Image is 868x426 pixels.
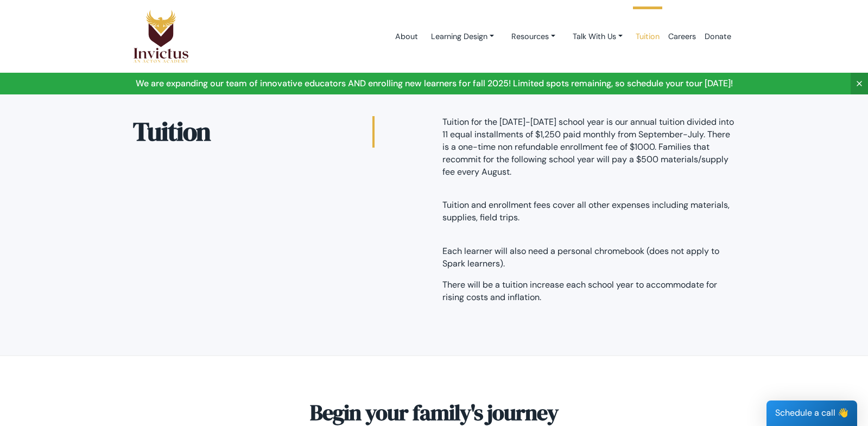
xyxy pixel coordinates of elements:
[422,27,503,47] a: Learning Design
[503,27,564,47] a: Resources
[564,27,631,47] a: Talk With Us
[133,9,189,63] img: Logo
[442,245,736,270] p: Each learner will also need a personal chromebook (does not apply to Spark learners).
[133,116,375,148] h2: Tuition
[700,14,736,60] a: Donate
[442,279,736,304] p: There will be a tuition increase each school year to accommodate for rising costs and inflation.
[442,199,736,224] p: Tuition and enrollment fees cover all other expenses including materials, supplies, field trips.
[133,399,736,425] h3: Begin your family's journey
[664,14,700,60] a: Careers
[391,14,422,60] a: About
[442,116,736,178] p: Tuition for the [DATE]-[DATE] school year is our annual tuition divided into 11 equal installment...
[766,400,857,426] div: Schedule a call 👋
[631,14,664,60] a: Tuition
